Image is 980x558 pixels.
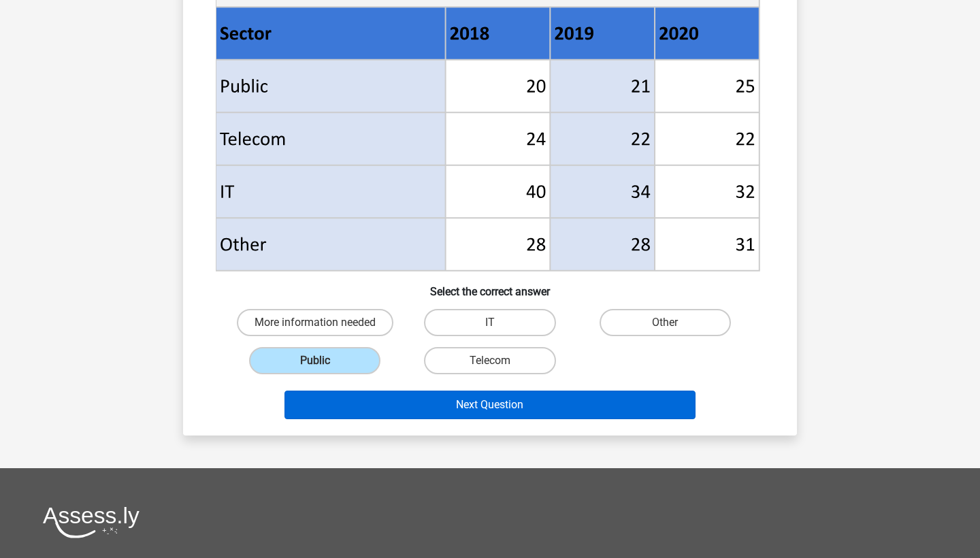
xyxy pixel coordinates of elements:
label: More information needed [237,309,393,336]
img: Assessly logo [43,506,140,538]
label: IT [424,309,555,336]
label: Other [600,309,731,336]
h6: Select the correct answer [205,274,775,298]
label: Public [249,347,380,374]
button: Next Question [284,391,696,419]
label: Telecom [424,347,555,374]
